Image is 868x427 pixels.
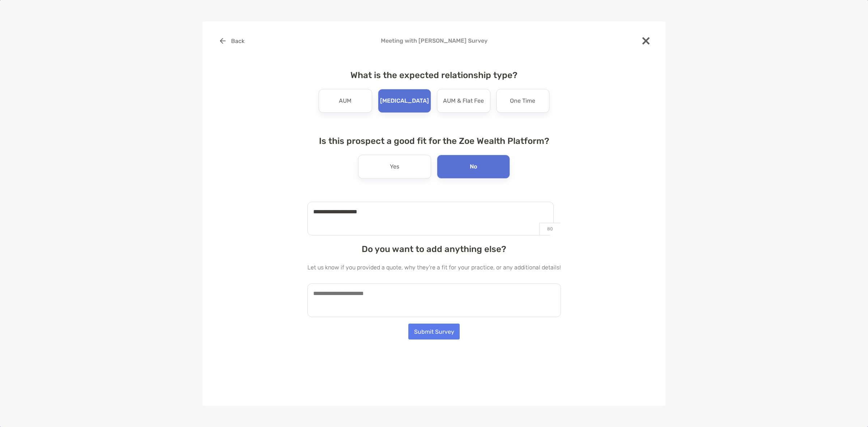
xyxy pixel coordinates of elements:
[214,33,250,49] button: Back
[220,38,226,44] img: button icon
[642,37,650,44] img: close modal
[510,95,535,107] p: One Time
[307,70,561,80] h4: What is the expected relationship type?
[539,223,561,235] p: 80
[470,161,477,172] p: No
[307,136,561,146] h4: Is this prospect a good fit for the Zoe Wealth Platform?
[307,244,561,254] h4: Do you want to add anything else?
[339,95,352,107] p: AUM
[214,37,654,44] h4: Meeting with [PERSON_NAME] Survey
[380,95,429,107] p: [MEDICAL_DATA]
[307,263,561,272] p: Let us know if you provided a quote, why they're a fit for your practice, or any additional details!
[390,161,399,172] p: Yes
[408,324,460,340] button: Submit Survey
[443,95,484,107] p: AUM & Flat Fee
